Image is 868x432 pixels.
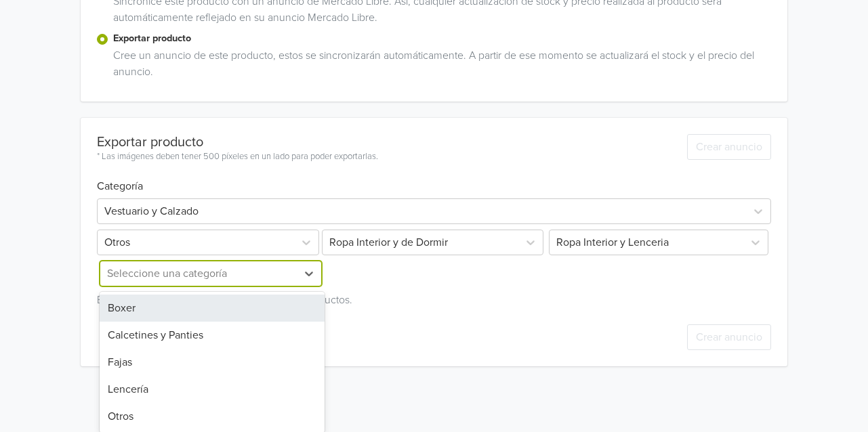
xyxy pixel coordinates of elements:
[687,324,771,350] button: Crear anuncio
[100,376,325,403] div: Lencería
[687,134,771,160] button: Crear anuncio
[100,349,325,376] div: Fajas
[100,322,325,349] div: Calcetines y Panties
[100,403,325,430] div: Otros
[100,295,325,322] div: Boxer
[108,47,771,85] div: Cree un anuncio de este producto, estos se sincronizarán automáticamente. A partir de ese momento...
[97,286,771,308] div: Esta categoría no admite tantas opciones de productos.
[97,134,378,150] div: Exportar producto
[97,150,378,164] div: * Las imágenes deben tener 500 píxeles en un lado para poder exportarlas.
[113,31,771,46] label: Exportar producto
[97,164,771,193] h6: Categoría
